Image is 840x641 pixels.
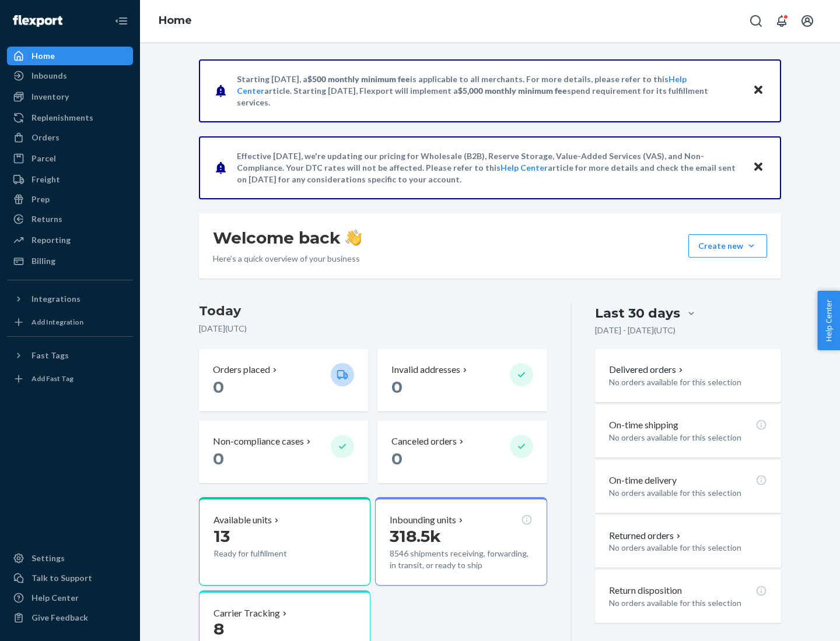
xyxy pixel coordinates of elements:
[213,526,230,546] span: 13
[237,150,741,185] p: Effective [DATE], we're updating our pricing for Wholesale (B2B), Reserve Storage, Value-Added Se...
[377,421,547,483] button: Canceled orders 0
[13,15,62,27] img: Flexport logo
[609,529,683,543] button: Returned orders
[149,4,201,38] ol: breadcrumbs
[199,302,547,320] h3: Today
[7,589,133,607] a: Help Center
[377,349,547,411] button: Invalid addresses 0
[390,513,456,527] p: Inbounding units
[609,432,767,443] p: No orders available for this selection
[7,290,133,308] button: Integrations
[391,377,402,397] span: 0
[7,66,133,85] a: Inbounds
[7,87,133,106] a: Inventory
[213,619,224,639] span: 8
[7,549,133,568] a: Settings
[32,350,69,361] div: Fast Tags
[7,252,133,270] a: Billing
[595,325,675,336] p: [DATE] - [DATE] ( UTC )
[390,526,441,546] span: 318.5k
[32,572,92,584] div: Talk to Support
[609,597,767,609] p: No orders available for this selection
[213,253,362,265] p: Here’s a quick overview of your business
[213,513,272,527] p: Available units
[32,50,55,62] div: Home
[817,291,840,350] button: Help Center
[609,474,677,487] p: On-time delivery
[32,91,69,103] div: Inventory
[770,9,793,33] button: Open notifications
[391,435,457,448] p: Canceled orders
[32,317,83,327] div: Add Integration
[32,174,60,185] div: Freight
[609,418,678,432] p: On-time shipping
[199,349,368,411] button: Orders placed 0
[501,163,548,172] a: Help Center
[213,377,224,397] span: 0
[7,369,133,388] a: Add Fast Tag
[688,234,767,258] button: Create new
[7,210,133,228] a: Returns
[390,548,532,571] p: 8546 shipments receiving, forwarding, in transit, or ready to ship
[391,449,402,469] span: 0
[199,323,547,334] p: [DATE] ( UTC )
[7,346,133,365] button: Fast Tags
[213,548,321,559] p: Ready for fulfillment
[32,552,65,564] div: Settings
[32,255,55,267] div: Billing
[7,47,133,65] a: Home
[32,592,79,604] div: Help Center
[609,487,767,499] p: No orders available for this selection
[199,421,368,483] button: Non-compliance cases 0
[7,108,133,127] a: Replenishments
[595,304,680,322] div: Last 30 days
[458,86,567,96] span: $5,000 monthly minimum fee
[110,9,133,33] button: Close Navigation
[751,82,766,99] button: Close
[609,363,685,376] button: Delivered orders
[609,376,767,388] p: No orders available for this selection
[237,73,741,108] p: Starting [DATE], a is applicable to all merchants. For more details, please refer to this article...
[744,9,768,33] button: Open Search Box
[199,497,370,586] button: Available units13Ready for fulfillment
[7,231,133,249] a: Reporting
[32,612,88,624] div: Give Feedback
[307,74,410,84] span: $500 monthly minimum fee
[32,234,71,246] div: Reporting
[213,435,304,448] p: Non-compliance cases
[32,112,93,124] div: Replenishments
[391,363,460,376] p: Invalid addresses
[32,193,50,205] div: Prep
[7,569,133,587] a: Talk to Support
[32,70,67,82] div: Inbounds
[7,313,133,332] a: Add Integration
[32,293,80,305] div: Integrations
[213,227,362,248] h1: Welcome back
[7,128,133,147] a: Orders
[609,584,682,597] p: Return disposition
[32,153,56,164] div: Parcel
[7,149,133,168] a: Parcel
[213,607,280,620] p: Carrier Tracking
[7,170,133,189] a: Freight
[32,213,62,225] div: Returns
[213,449,224,469] span: 0
[375,497,547,586] button: Inbounding units318.5k8546 shipments receiving, forwarding, in transit, or ready to ship
[7,608,133,627] button: Give Feedback
[7,190,133,209] a: Prep
[32,132,60,143] div: Orders
[796,9,819,33] button: Open account menu
[213,363,270,376] p: Orders placed
[345,230,362,246] img: hand-wave emoji
[751,159,766,176] button: Close
[159,14,192,27] a: Home
[609,542,767,554] p: No orders available for this selection
[32,374,73,383] div: Add Fast Tag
